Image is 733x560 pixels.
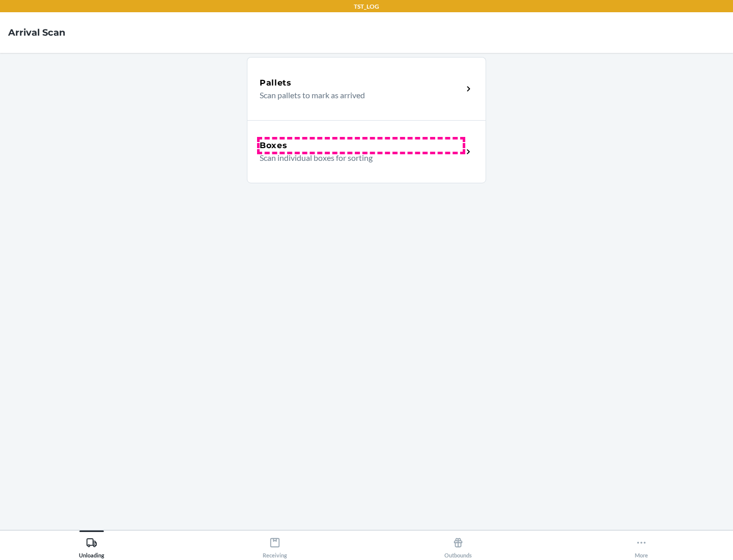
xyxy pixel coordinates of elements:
[550,530,733,558] button: More
[8,26,65,39] h4: Arrival Scan
[366,530,550,558] button: Outbounds
[247,57,486,120] a: PalletsScan pallets to mark as arrived
[260,89,455,101] p: Scan pallets to mark as arrived
[354,2,379,11] p: TST_LOG
[635,533,648,558] div: More
[260,77,292,89] h5: Pallets
[260,139,288,152] h5: Boxes
[183,530,366,558] button: Receiving
[247,120,486,183] a: BoxesScan individual boxes for sorting
[79,533,104,558] div: Unloading
[260,152,455,164] p: Scan individual boxes for sorting
[263,533,287,558] div: Receiving
[444,533,472,558] div: Outbounds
